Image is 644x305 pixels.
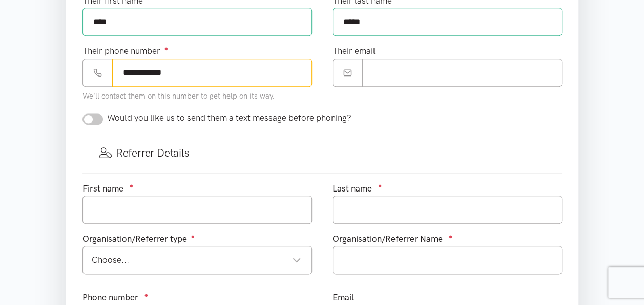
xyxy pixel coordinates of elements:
label: Their phone number [82,44,169,58]
label: Phone number [82,291,138,304]
sup: ● [164,45,169,52]
input: Email [362,59,562,87]
label: Organisation/Referrer Name [333,232,443,246]
sup: ● [144,291,149,299]
sup: ● [378,182,382,189]
input: Phone number [112,59,312,87]
label: First name [82,182,123,196]
label: Email [333,291,354,304]
h3: Referrer Details [99,145,546,160]
sup: ● [191,233,195,240]
small: We'll contact them on this number to get help on its way. [82,91,275,101]
sup: ● [130,182,134,189]
div: Choose... [92,253,301,267]
span: Would you like us to send them a text message before phoning? [107,112,351,123]
label: Last name [333,182,372,196]
sup: ● [449,233,453,240]
div: Organisation/Referrer type [82,232,312,246]
label: Their email [333,44,376,58]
